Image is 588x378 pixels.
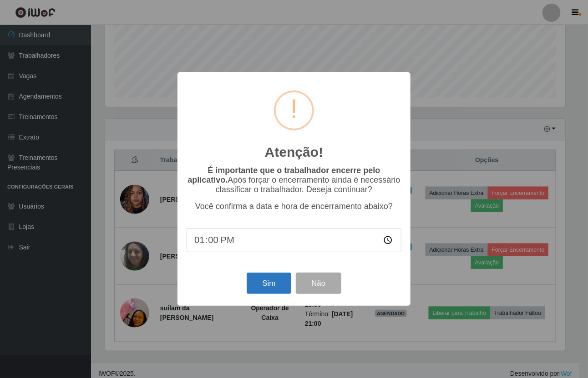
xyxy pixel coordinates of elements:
[187,202,401,211] p: Você confirma a data e hora de encerramento abaixo?
[265,144,323,160] h2: Atenção!
[187,166,401,194] p: Após forçar o encerramento ainda é necessário classificar o trabalhador. Deseja continuar?
[296,273,341,294] button: Não
[188,166,380,184] b: É importante que o trabalhador encerre pelo aplicativo.
[247,273,291,294] button: Sim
